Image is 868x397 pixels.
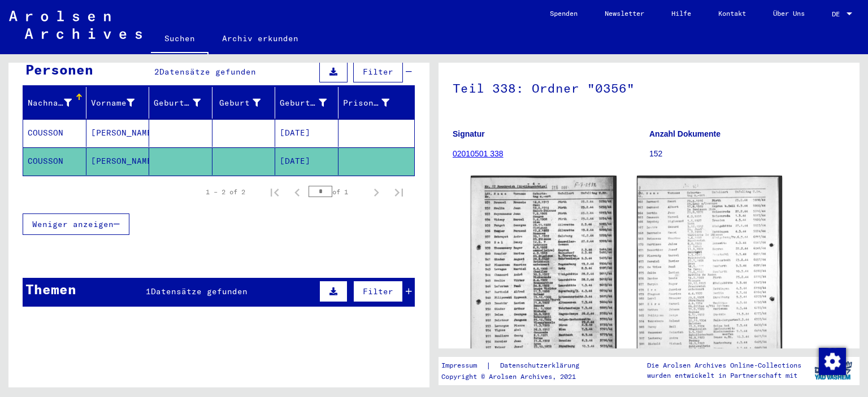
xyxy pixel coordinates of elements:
img: Arolsen_neg.svg [9,11,142,39]
a: Suchen [151,25,209,54]
button: Previous page [286,181,309,203]
div: Geburt‏ [217,97,261,109]
button: Filter [353,61,403,82]
div: Vorname [91,97,135,109]
mat-header-cell: Nachname [23,87,86,119]
span: 1 [146,286,151,296]
span: 2 [154,67,159,77]
div: 1 – 2 of 2 [206,187,245,197]
mat-header-cell: Vorname [86,87,150,119]
img: 001.jpg [471,176,617,378]
span: Datensätze gefunden [151,286,248,296]
div: Zustimmung ändern [818,347,845,374]
div: Nachname [28,94,86,112]
h1: Teil 338: Ordner "0356" [453,62,845,112]
mat-cell: [DATE] [275,147,338,175]
mat-header-cell: Geburt‏ [212,87,276,119]
span: Filter [363,286,393,296]
a: Datenschutzerklärung [491,360,593,372]
img: 002.jpg [637,176,783,377]
p: wurden entwickelt in Partnerschaft mit [647,370,801,381]
img: yv_logo.png [812,356,854,385]
button: Last page [388,181,410,203]
div: Prisoner # [343,97,390,109]
a: Archiv erkunden [209,25,312,52]
b: Signatur [453,129,485,138]
mat-cell: [DATE] [275,119,338,147]
mat-cell: COUSSON [23,147,86,175]
mat-header-cell: Geburtsdatum [275,87,338,119]
div: Personen [25,59,93,80]
mat-header-cell: Prisoner # [338,87,415,119]
button: Next page [365,181,388,203]
button: Filter [353,281,403,302]
span: Weniger anzeigen [32,219,114,229]
div: Geburtsname [154,94,215,112]
button: First page [263,181,286,203]
mat-cell: COUSSON [23,119,86,147]
mat-cell: [PERSON_NAME] [86,147,150,175]
span: Filter [363,67,393,77]
div: Geburtsname [154,97,201,109]
div: Geburtsdatum [280,97,327,109]
p: Copyright © Arolsen Archives, 2021 [441,372,593,382]
span: DE [832,10,844,18]
div: Geburtsdatum [280,94,341,112]
div: Themen [25,279,76,299]
div: of 1 [309,186,365,197]
div: Geburt‏ [217,94,275,112]
span: Datensätze gefunden [159,67,256,77]
div: | [441,360,593,372]
img: Zustimmung ändern [819,348,846,375]
a: 02010501 338 [453,149,504,158]
p: Die Arolsen Archives Online-Collections [647,360,801,370]
p: 152 [649,148,845,160]
mat-header-cell: Geburtsname [149,87,212,119]
div: Nachname [28,97,72,109]
a: Impressum [441,360,486,372]
button: Weniger anzeigen [23,213,129,235]
div: Prisoner # [343,94,404,112]
mat-cell: [PERSON_NAME] [86,119,150,147]
b: Anzahl Dokumente [649,129,721,138]
div: Vorname [91,94,149,112]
